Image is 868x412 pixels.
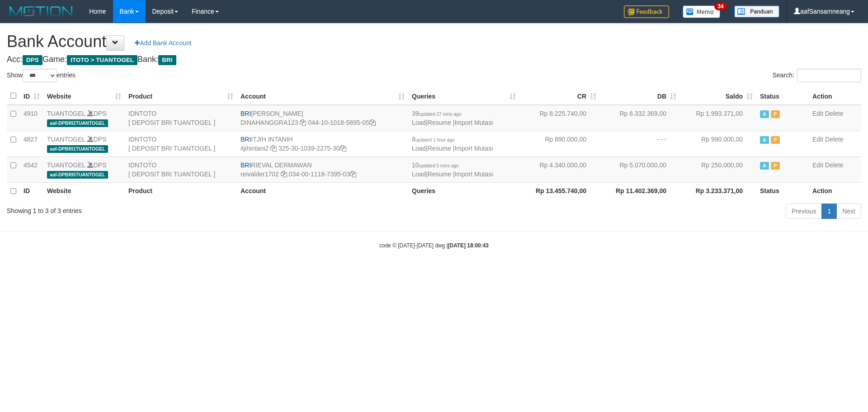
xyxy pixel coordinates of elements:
[624,5,669,18] img: Feedback.jpg
[825,136,843,143] a: Delete
[350,170,356,178] a: Copy 034001118739503 to clipboard
[7,203,355,215] div: Showing 1 to 3 of 3 entries
[241,119,298,126] a: DINAHANGGRA123
[7,5,75,18] img: MOTION_logo.png
[412,110,493,126] span: | |
[680,131,756,156] td: Rp 990.000,00
[600,156,680,182] td: Rp 5.070.000,00
[600,105,680,131] td: Rp 6.332.369,00
[7,69,75,82] label: Show entries
[412,136,455,143] span: 8
[20,105,43,131] td: 4910
[43,105,125,131] td: DPS
[125,87,237,105] th: Product: activate to sort column ascending
[419,163,459,168] span: updated 5 mins ago
[600,87,680,105] th: DB: activate to sort column ascending
[7,33,861,51] h1: Bank Account
[519,87,600,105] th: CR: activate to sort column ascending
[125,182,237,200] th: Product
[241,145,269,152] a: itjihintani2
[412,136,493,152] span: | |
[412,161,458,169] span: 10
[43,182,125,200] th: Website
[237,87,408,105] th: Account: activate to sort column ascending
[47,136,85,143] a: TUANTOGEL
[408,182,519,200] th: Queries
[821,204,837,219] a: 1
[125,156,237,182] td: IDNTOTO [ DEPOSIT BRI TUANTOGEL ]
[428,145,451,152] a: Resume
[340,145,346,152] a: Copy 325301039227530 to clipboard
[241,161,251,169] span: BRI
[125,105,237,131] td: IDNTOTO [ DEPOSIT BRI TUANTOGEL ]
[412,119,426,126] a: Load
[47,110,85,117] a: TUANTOGEL
[600,131,680,156] td: - - -
[23,55,42,65] span: DPS
[760,110,769,118] span: Active
[237,182,408,200] th: Account
[812,136,823,143] a: Edit
[47,119,108,127] span: aaf-DPBRI2TUANTOGEL
[20,87,43,105] th: ID: activate to sort column ascending
[7,55,861,64] h4: Acc: Game: Bank:
[519,105,600,131] td: Rp 8.225.740,00
[415,137,455,142] span: updated 1 hour ago
[412,145,426,152] a: Load
[129,35,197,51] a: Add Bank Account
[519,182,600,200] th: Rp 13.455.740,00
[379,242,489,249] small: code © [DATE]-[DATE] dwg |
[369,119,376,126] a: Copy 044101018589505 to clipboard
[809,87,861,105] th: Action
[771,110,780,118] span: Paused
[771,136,780,144] span: Paused
[67,55,137,65] span: ITOTO > TUANTOGEL
[23,69,57,82] select: Showentries
[448,242,489,249] strong: [DATE] 18:00:43
[412,161,493,178] span: | |
[454,145,493,152] a: Import Mutasi
[680,182,756,200] th: Rp 3.233.371,00
[454,170,493,178] a: Import Mutasi
[241,136,251,143] span: BRI
[428,119,451,126] a: Resume
[47,145,108,153] span: aaf-DPBRI1TUANTOGEL
[281,170,287,178] a: Copy reivalder1702 to clipboard
[756,87,809,105] th: Status
[680,156,756,182] td: Rp 250.000,00
[683,5,721,18] img: Button%20Memo.svg
[20,156,43,182] td: 4542
[812,110,823,117] a: Edit
[760,136,769,144] span: Active
[43,87,125,105] th: Website: activate to sort column ascending
[47,171,108,179] span: aaf-DPBRI5TUANTOGEL
[237,156,408,182] td: RIEVAL DERMAWAN 034-00-1118-7395-03
[714,2,726,10] span: 34
[20,182,43,200] th: ID
[428,170,451,178] a: Resume
[600,182,680,200] th: Rp 11.402.369,00
[756,182,809,200] th: Status
[797,69,861,82] input: Search:
[812,161,823,169] a: Edit
[680,105,756,131] td: Rp 1.993.371,00
[825,110,843,117] a: Delete
[519,156,600,182] td: Rp 4.340.000,00
[680,87,756,105] th: Saldo: activate to sort column ascending
[237,131,408,156] td: ITJIH INTANIH 325-30-1039-2275-30
[270,145,277,152] a: Copy itjihintani2 to clipboard
[760,162,769,170] span: Active
[241,170,279,178] a: reivalder1702
[786,204,822,219] a: Previous
[412,110,461,117] span: 39
[836,204,861,219] a: Next
[43,131,125,156] td: DPS
[809,182,861,200] th: Action
[20,131,43,156] td: 4827
[825,161,843,169] a: Delete
[241,110,251,117] span: BRI
[408,87,519,105] th: Queries: activate to sort column ascending
[237,105,408,131] td: [PERSON_NAME] 044-10-1018-5895-05
[158,55,176,65] span: BRI
[734,5,779,18] img: panduan.png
